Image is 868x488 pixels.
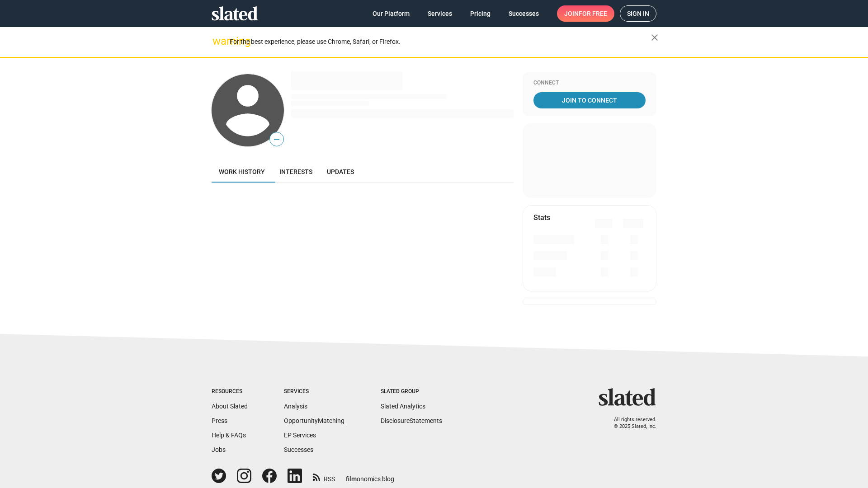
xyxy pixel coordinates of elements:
span: for free [579,5,607,22]
span: Work history [219,168,265,175]
a: EP Services [284,432,316,439]
span: Services [428,5,452,22]
span: film [346,475,357,483]
a: Analysis [284,403,307,410]
a: Successes [284,446,313,453]
div: For the best experience, please use Chrome, Safari, or Firefox. [230,36,651,48]
a: Jobs [212,446,226,453]
span: Sign in [627,6,649,21]
a: Help & FAQs [212,432,246,439]
a: Services [420,5,459,22]
mat-icon: close [649,32,660,43]
a: DisclosureStatements [381,417,442,424]
mat-card-title: Stats [533,213,550,222]
a: OpportunityMatching [284,417,344,424]
a: filmonomics blog [346,468,394,483]
span: Join [564,5,607,22]
a: About Slated [212,403,248,410]
a: Our Platform [365,5,417,22]
a: Interests [272,161,320,183]
span: Our Platform [373,5,410,22]
a: Press [212,417,227,424]
div: Services [284,388,344,395]
a: Pricing [463,5,498,22]
a: Successes [501,5,546,22]
a: Joinfor free [557,5,614,22]
a: Work history [212,161,272,183]
a: Sign in [620,5,656,22]
span: Join To Connect [535,92,644,108]
a: Slated Analytics [381,403,425,410]
span: Updates [327,168,354,175]
span: Pricing [470,5,491,22]
div: Slated Group [381,388,442,395]
span: — [270,134,283,145]
mat-icon: warning [212,36,223,47]
p: All rights reserved. © 2025 Slated, Inc. [604,417,656,430]
span: Successes [509,5,539,22]
a: Updates [320,161,361,183]
div: Connect [533,80,646,87]
div: Resources [212,388,248,395]
span: Interests [279,168,312,175]
a: Join To Connect [533,92,646,108]
a: RSS [313,469,335,483]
